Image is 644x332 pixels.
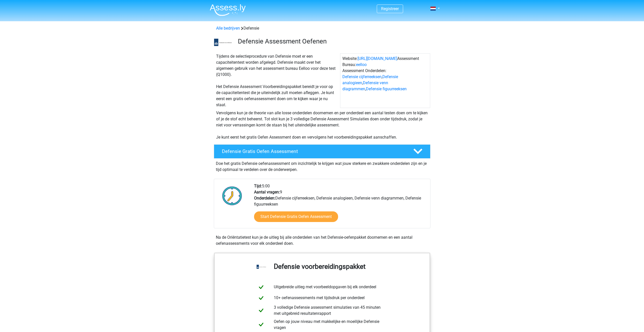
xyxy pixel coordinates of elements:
div: 5:00 9 Defensie cijferreeksen, Defensie analogieen, Defensie venn diagrammen, Defensie figuurreeksen [250,183,430,228]
div: Tijdens de selectieprocedure van Defensie moet er een capaciteitentest worden afgelegd. Defensie ... [214,53,340,108]
div: Website: Assessment Bureau: Assessment Onderdelen: , , , [340,53,430,108]
div: Doe het gratis Defensie oefenassessment om inzichtelijk te krijgen wat jouw sterkere en zwakkere ... [214,159,430,173]
h3: Defensie Assessment Oefenen [238,37,426,45]
img: Klok [219,183,245,208]
div: Vervolgens kun je de theorie van alle losse onderdelen doornemen en per onderdeel een aantal test... [214,110,430,140]
b: Aantal vragen: [254,190,280,194]
a: Start Defensie Gratis Oefen Assessment [254,211,338,222]
div: Defensie [214,25,430,31]
a: Registreer [381,6,399,11]
h4: Defensie Gratis Oefen Assessment [222,148,405,154]
a: Defensie Gratis Oefen Assessment [212,144,432,159]
a: eelloo [356,62,367,67]
a: Defensie venn diagrammen [342,80,388,91]
b: Tijd: [254,184,262,188]
b: Onderdelen: [254,196,275,201]
div: Na de Oriëntatietest kun je de uitleg bij alle onderdelen van het Defensie-oefenpakket doornemen ... [214,234,430,247]
a: Defensie analogieen [342,74,398,85]
a: [URL][DOMAIN_NAME] [358,56,397,61]
img: Assessly [210,4,246,16]
a: Alle bedrijven [216,26,240,31]
a: Defensie cijferreeksen [342,74,382,79]
a: Defensie figuurreeksen [366,86,407,91]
